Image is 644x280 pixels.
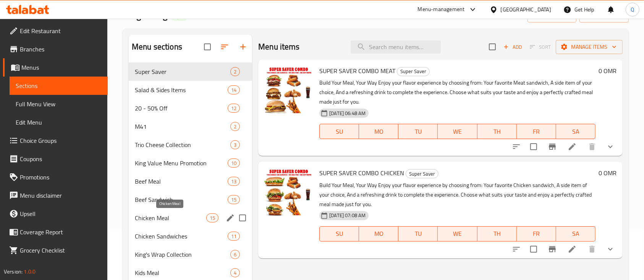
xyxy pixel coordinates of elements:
a: Branches [3,40,108,58]
div: items [230,67,240,76]
div: items [230,268,240,277]
input: search [351,40,441,54]
h2: Menu items [258,41,300,53]
h2: Menu sections [132,41,182,53]
div: M412 [129,117,252,136]
span: 15 [207,214,218,222]
span: Chicken Sandwiches [135,232,228,241]
div: items [228,158,240,168]
span: Select to update [526,241,542,257]
span: 14 [228,86,239,94]
span: Edit Restaurant [20,26,102,35]
span: Edit Menu [16,118,102,127]
p: Build Your Meal, Your Way Enjoy your flavor experience by choosing from: Your favorite Meat sandw... [319,78,595,107]
span: Select section first [525,41,556,53]
div: Super Saver [406,169,439,178]
span: Menus [21,63,102,72]
span: SA [559,126,592,137]
div: items [230,250,240,259]
span: Coupons [20,154,102,163]
span: 11 [228,233,239,240]
span: Coverage Report [20,227,102,237]
span: FR [520,126,553,137]
span: import [534,11,570,20]
span: TU [401,126,435,137]
span: 15 [228,196,239,203]
button: SA [556,226,595,242]
span: SU [323,126,356,137]
a: Menus [3,58,108,77]
div: items [228,104,240,113]
span: WE [441,126,474,137]
button: TH [477,124,517,139]
span: 13 [228,178,239,185]
span: Beef Sandwich [135,195,228,204]
span: FR [520,228,553,239]
span: Select section [484,39,500,55]
a: Choice Groups [3,131,108,150]
span: King's Wrap Collection [135,250,230,259]
a: Promotions [3,168,108,186]
button: TU [398,226,438,242]
span: MO [362,228,395,239]
span: Kids Meal [135,268,230,277]
button: SU [319,124,359,139]
span: SU [323,228,356,239]
div: items [228,85,240,94]
button: TH [477,226,517,242]
span: Trio Cheese Collection [135,140,230,149]
div: M41 [135,122,230,131]
h6: 0 OMR [599,66,616,76]
div: Salad & Sides Items14 [129,81,252,99]
span: Sections [16,81,102,90]
div: Super Saver2 [129,62,252,81]
span: King Value Menu Promotion [135,158,228,168]
span: Branches [20,45,102,54]
button: Add section [234,38,252,56]
svg: Show Choices [606,142,615,151]
div: Trio Cheese Collection3 [129,136,252,154]
span: export [586,11,623,20]
span: SUPER SAVER COMBO MEAT [319,65,395,77]
span: 12 [228,105,239,112]
span: Upsell [20,209,102,218]
span: 4 [231,269,239,277]
span: Super Saver [397,67,429,76]
span: Salad & Sides Items [135,85,228,94]
svg: Show Choices [606,245,615,254]
a: Upsell [3,205,108,223]
div: Beef Sandwich15 [129,190,252,209]
button: Branch-specific-item [543,138,561,156]
span: Choice Groups [20,136,102,145]
span: Grocery Checklist [20,246,102,255]
span: TH [481,228,514,239]
span: SA [559,228,592,239]
div: 20 - 50% Off12 [129,99,252,117]
button: WE [438,124,477,139]
span: Select to update [526,139,542,155]
div: items [228,195,240,204]
span: Add item [500,41,525,53]
span: Add [502,43,523,51]
span: Promotions [20,173,102,182]
a: Menu disclaimer [3,186,108,205]
button: MO [359,226,398,242]
span: Super Saver [135,67,230,76]
div: items [206,213,218,222]
h6: 0 OMR [599,168,616,178]
button: show more [601,138,620,156]
a: Edit Restaurant [3,22,108,40]
a: Full Menu View [10,95,108,113]
img: SUPER SAVER COMBO CHICKEN [264,168,313,216]
span: Full Menu View [16,99,102,109]
div: Chicken Meal15edit [129,209,252,227]
span: Manage items [562,42,616,52]
span: [DATE] 07:08 AM [326,212,369,219]
span: 1.0.0 [24,267,36,277]
button: SU [319,226,359,242]
div: Menu-management [418,5,465,14]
